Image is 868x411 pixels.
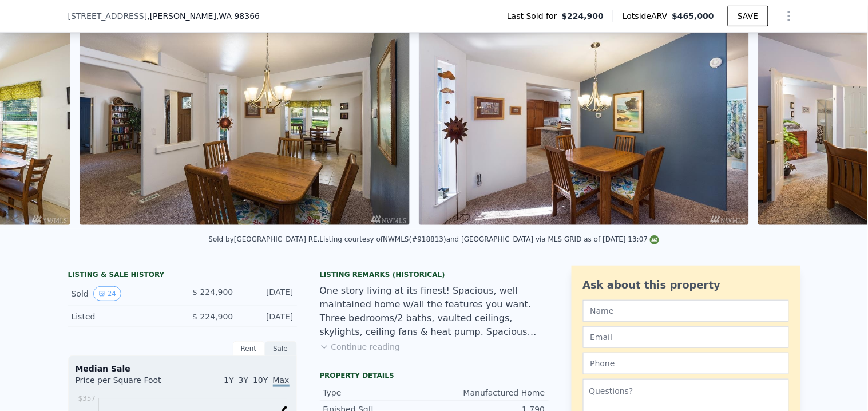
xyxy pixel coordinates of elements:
img: NWMLS Logo [650,235,659,244]
div: Ask about this property [583,277,789,293]
div: One story living at its finest! Spacious, well maintained home w/all the features you want. Three... [320,284,549,339]
span: Last Sold for [507,10,562,22]
button: Show Options [778,5,800,27]
span: 3Y [239,376,248,385]
div: Listing courtesy of NWMLS (#918813) and [GEOGRAPHIC_DATA] via MLS GRID as of [DATE] 13:07 [320,235,660,243]
div: Manufactured Home [434,387,545,398]
input: Name [583,300,789,322]
input: Phone [583,353,789,374]
button: Continue reading [320,341,401,353]
div: Sold [72,286,173,301]
span: $ 224,900 [192,287,233,297]
div: LISTING & SALE HISTORY [68,270,297,282]
div: Property details [320,371,549,380]
span: Lotside ARV [623,10,672,22]
div: Type [323,387,434,398]
span: , WA 98366 [216,11,260,21]
img: Sale: 121053056 Parcel: 102099213 [80,5,410,225]
div: Listing Remarks (Historical) [320,270,549,279]
div: Sold by [GEOGRAPHIC_DATA] RE . [209,235,320,243]
span: $465,000 [672,11,715,21]
div: Sale [265,341,297,356]
div: Rent [233,341,265,356]
span: 1Y [224,376,233,385]
tspan: $357 [78,394,96,402]
button: View historical data [93,286,121,301]
span: $224,900 [562,10,604,22]
input: Email [583,326,789,348]
span: Max [273,376,290,387]
div: [DATE] [243,286,294,301]
div: Listed [72,311,173,322]
span: 10Y [253,376,268,385]
span: [STREET_ADDRESS] [68,10,148,22]
div: [DATE] [243,311,294,322]
div: Price per Square Foot [76,374,183,393]
div: Median Sale [76,363,290,374]
span: $ 224,900 [192,312,233,321]
button: SAVE [728,6,768,26]
span: , [PERSON_NAME] [147,10,260,22]
img: Sale: 121053056 Parcel: 102099213 [419,5,749,225]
